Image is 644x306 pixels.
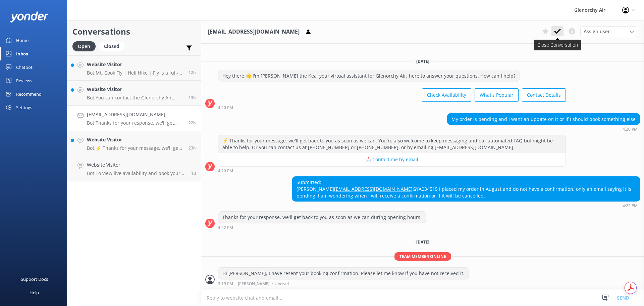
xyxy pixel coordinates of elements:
[16,34,29,47] div: Home
[30,286,39,299] div: Help
[447,127,640,131] div: Oct 10 2025 04:20pm (UTC +13:00) Pacific/Auckland
[87,95,183,101] p: Bot: You can contact the Glenorchy Air team at 0800 676 264 or [PHONE_NUMBER], or by emailing [EM...
[218,153,566,166] button: 📩 Contact me by email
[412,58,433,64] span: [DATE]
[623,204,638,208] strong: 4:22 PM
[87,170,186,176] p: Bot: To view live availability and book your experience, please visit [URL][DOMAIN_NAME]. You can...
[67,106,201,131] a: [EMAIL_ADDRESS][DOMAIN_NAME]Bot:Thanks for your response, we'll get back to you as soon as we can...
[218,70,520,82] div: Hey there 👋 I'm [PERSON_NAME] the Kea, your virtual assistant for Glenorchy Air, here to answer y...
[72,25,196,38] h2: Conversations
[412,239,433,245] span: [DATE]
[99,42,128,50] a: Closed
[218,268,469,279] div: Hi [PERSON_NAME], I have resent your booking confirmation. Please let me know if you have not rec...
[87,136,183,143] h4: Website Visitor
[72,41,96,51] div: Open
[218,106,233,110] strong: 4:20 PM
[189,145,196,151] span: Oct 10 2025 04:08pm (UTC +13:00) Pacific/Auckland
[218,282,233,286] strong: 3:19 PM
[218,225,426,230] div: Oct 10 2025 04:22pm (UTC +13:00) Pacific/Auckland
[208,28,300,36] h3: [EMAIL_ADDRESS][DOMAIN_NAME]
[16,60,33,74] div: Chatbot
[218,212,426,223] div: Thanks for your response, we'll get back to you as soon as we can during opening hours.
[447,114,640,125] div: My order is pending and I want an update on it or if I should book something else
[67,55,201,81] a: Website VisitorBot:Mt. Cook Fly | Heli Hike | Fly is a full-day adventure combining a scenic flig...
[189,95,196,100] span: Oct 11 2025 01:58am (UTC +13:00) Pacific/Auckland
[21,272,48,286] div: Support Docs
[218,168,566,173] div: Oct 10 2025 04:20pm (UTC +13:00) Pacific/Auckland
[16,101,32,114] div: Settings
[67,156,201,181] a: Website VisitorBot:To view live availability and book your experience, please visit [URL][DOMAIN_...
[87,61,183,68] h4: Website Visitor
[218,169,233,173] strong: 4:20 PM
[87,70,183,76] p: Bot: Mt. Cook Fly | Heli Hike | Fly is a full-day adventure combining a scenic flight from [GEOGR...
[218,226,233,230] strong: 4:22 PM
[67,131,201,156] a: Website VisitorBot:⚡ Thanks for your message, we'll get back to you as soon as we can. You're als...
[292,177,640,201] div: Submitted: [PERSON_NAME] GYA034515 I placed my order in August and do not have a confirmation, on...
[584,28,610,35] span: Assign user
[218,281,469,286] div: Oct 11 2025 03:19pm (UTC +13:00) Pacific/Auckland
[99,41,124,51] div: Closed
[87,120,183,126] p: Bot: Thanks for your response, we'll get back to you as soon as we can during opening hours.
[475,88,519,102] button: What's Popular
[67,81,201,106] a: Website VisitorBot:You can contact the Glenorchy Air team at 0800 676 264 or [PHONE_NUMBER], or b...
[272,282,289,286] span: • Unread
[16,87,42,101] div: Recommend
[87,111,183,118] h4: [EMAIL_ADDRESS][DOMAIN_NAME]
[10,11,49,23] img: yonder-white-logo.png
[580,26,637,37] div: Assign User
[292,203,640,208] div: Oct 10 2025 04:22pm (UTC +13:00) Pacific/Auckland
[87,86,183,93] h4: Website Visitor
[189,120,196,126] span: Oct 10 2025 04:22pm (UTC +13:00) Pacific/Auckland
[422,88,471,102] button: Check Availability
[394,252,451,261] span: Team member online
[16,47,29,60] div: Inbox
[238,282,270,286] span: [PERSON_NAME]
[189,70,196,75] span: Oct 11 2025 02:38am (UTC +13:00) Pacific/Auckland
[87,161,186,169] h4: Website Visitor
[191,170,196,176] span: Oct 09 2025 05:27pm (UTC +13:00) Pacific/Auckland
[16,74,32,87] div: Reviews
[623,127,638,131] strong: 4:20 PM
[218,105,566,110] div: Oct 10 2025 04:20pm (UTC +13:00) Pacific/Auckland
[334,186,413,192] a: [EMAIL_ADDRESS][DOMAIN_NAME]
[218,135,566,153] div: ⚡ Thanks for your message, we'll get back to you as soon as we can. You're also welcome to keep m...
[87,145,183,151] p: Bot: ⚡ Thanks for your message, we'll get back to you as soon as we can. You're also welcome to k...
[72,42,99,50] a: Open
[522,88,566,102] button: Contact Details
